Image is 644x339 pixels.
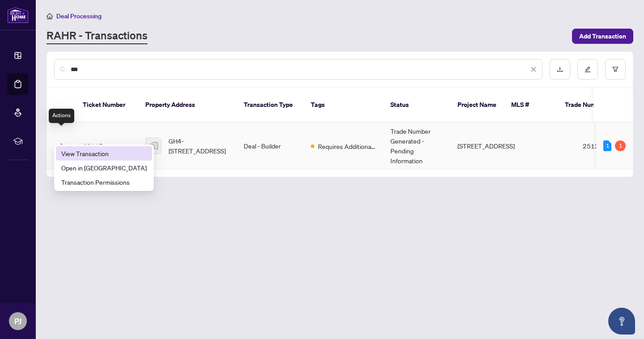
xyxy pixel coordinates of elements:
span: PJ [14,315,21,327]
td: Trade Number Generated - Pending Information [383,123,450,169]
th: Property Address [138,88,237,123]
span: close [530,66,537,72]
td: Deal - Builder [237,123,304,169]
img: Logo [58,143,65,150]
span: Deal Processing [56,12,102,20]
th: MLS # [504,88,558,123]
td: 48115 [76,123,138,169]
td: 2512675 [576,123,638,169]
div: Actions [49,109,74,123]
th: Trade Number [558,88,620,123]
button: Open asap [608,308,635,335]
span: View Transaction [61,148,147,158]
span: filter [612,66,619,72]
button: download [550,59,570,80]
div: 1 [603,140,611,151]
span: GH4-[STREET_ADDRESS] [169,136,229,156]
td: [STREET_ADDRESS] [450,123,522,169]
span: Requires Additional Docs [318,141,376,151]
a: RAHR - Transactions [47,28,148,44]
th: Tags [304,88,383,123]
span: Transaction Permissions [61,177,147,187]
img: thumbnail-img [146,138,161,153]
span: Open in [GEOGRAPHIC_DATA] [61,163,147,173]
button: Add Transaction [572,29,633,44]
button: Logo [54,139,68,153]
span: edit [585,66,591,72]
button: filter [605,59,626,80]
span: home [47,13,53,19]
span: download [557,66,563,72]
button: edit [577,59,598,80]
div: 1 [615,140,626,151]
th: Ticket Number [76,88,138,123]
th: Project Name [450,88,504,123]
th: Transaction Type [237,88,304,123]
span: Add Transaction [579,29,626,43]
th: Status [383,88,450,123]
img: logo [7,7,29,23]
